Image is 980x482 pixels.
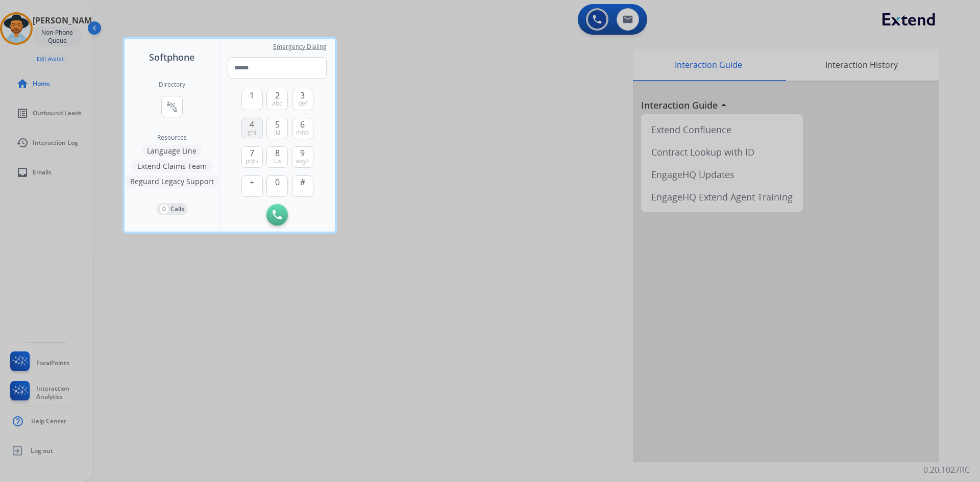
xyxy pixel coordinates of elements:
[250,89,254,102] span: 1
[300,147,305,159] span: 9
[159,81,185,89] h2: Directory
[292,175,313,197] button: #
[300,176,305,188] span: #
[160,205,168,214] p: 0
[292,89,313,110] button: 3def
[300,118,305,131] span: 6
[274,129,280,137] span: jkl
[298,99,307,108] span: def
[272,99,282,108] span: abc
[250,176,254,188] span: +
[157,134,187,142] span: Resources
[292,118,313,139] button: 6mno
[273,43,327,51] span: Emergency Dialing
[275,176,280,188] span: 0
[273,210,282,219] img: call-button
[275,147,280,159] span: 8
[241,175,263,197] button: +
[241,89,263,110] button: 1
[296,129,309,137] span: mno
[266,89,288,110] button: 2abc
[250,147,254,159] span: 7
[248,129,256,137] span: ghi
[292,146,313,168] button: 9wxyz
[170,205,184,214] p: Calls
[125,175,219,188] button: Reguard Legacy Support
[266,118,288,139] button: 5jkl
[250,118,254,131] span: 4
[275,89,280,102] span: 2
[132,160,212,172] button: Extend Claims Team
[275,118,280,131] span: 5
[296,157,309,165] span: wxyz
[149,50,194,64] span: Softphone
[241,118,263,139] button: 4ghi
[300,89,305,102] span: 3
[246,157,258,165] span: pqrs
[157,203,187,215] button: 0Calls
[273,157,282,165] span: tuv
[266,146,288,168] button: 8tuv
[142,145,202,157] button: Language Line
[923,464,970,476] p: 0.20.1027RC
[266,175,288,197] button: 0
[166,100,178,113] mat-icon: connect_without_contact
[241,146,263,168] button: 7pqrs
